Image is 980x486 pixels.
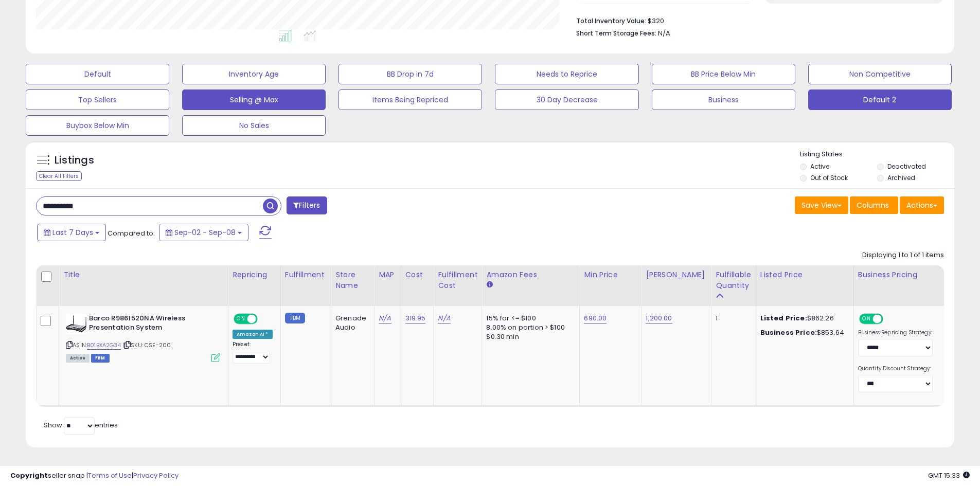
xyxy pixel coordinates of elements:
[495,64,638,84] button: Needs to Reprice
[159,224,248,241] button: Sep-02 - Sep-08
[584,313,607,323] a: 690.00
[379,313,391,323] a: N/A
[36,171,82,181] div: Clear All Filters
[66,354,90,363] span: All listings currently available for purchase on Amazon
[66,314,220,362] div: ASIN:
[335,269,370,291] div: Store Name
[174,227,236,238] span: Sep-02 - Sep-08
[716,314,747,323] div: 1
[646,269,707,280] div: [PERSON_NAME]
[88,471,132,480] a: Terms of Use
[887,162,926,171] label: Deactivated
[287,196,327,214] button: Filters
[235,314,247,323] span: ON
[850,196,898,214] button: Columns
[182,115,326,136] button: No Sales
[285,269,327,280] div: Fulfillment
[89,314,214,335] b: Barco R9861520NA Wireless Presentation System
[256,314,273,323] span: OFF
[87,341,121,350] a: B01BXA2G34
[800,150,954,159] p: Listing States:
[486,323,572,332] div: 8.00% on portion > $100
[486,332,572,341] div: $0.30 min
[495,89,638,110] button: 30 Day Decrease
[810,173,848,182] label: Out of Stock
[652,89,795,110] button: Business
[338,89,482,110] button: Items Being Repriced
[795,196,848,214] button: Save View
[405,269,430,280] div: Cost
[108,228,155,238] span: Compared to:
[862,250,944,260] div: Displaying 1 to 1 of 1 items
[858,269,963,280] div: Business Pricing
[52,227,93,238] span: Last 7 Days
[760,314,846,323] div: $862.26
[379,269,396,280] div: MAP
[37,224,106,241] button: Last 7 Days
[486,314,572,323] div: 15% for <= $100
[928,471,970,480] span: 2025-09-17 15:33 GMT
[44,420,118,430] span: Show: entries
[233,269,276,280] div: Repricing
[652,64,795,84] button: BB Price Below Min
[584,269,637,280] div: Min Price
[900,196,944,214] button: Actions
[808,64,952,84] button: Non Competitive
[182,89,326,110] button: Selling @ Max
[860,314,873,323] span: ON
[26,64,169,84] button: Default
[338,64,482,84] button: BB Drop in 7d
[122,341,171,349] span: | SKU: CSE-200
[808,89,952,110] button: Default 2
[285,313,305,323] small: FBM
[486,269,575,280] div: Amazon Fees
[233,341,273,364] div: Preset:
[133,471,179,480] a: Privacy Policy
[10,471,179,481] div: seller snap | |
[858,365,933,372] label: Quantity Discount Strategy:
[760,313,807,323] b: Listed Price:
[881,314,898,323] span: OFF
[887,173,915,182] label: Archived
[716,269,751,291] div: Fulfillable Quantity
[10,471,48,480] strong: Copyright
[405,313,426,323] a: 319.95
[576,14,936,26] li: $320
[335,314,366,332] div: Grenade Audio
[760,328,817,337] b: Business Price:
[576,16,646,25] b: Total Inventory Value:
[438,269,477,291] div: Fulfillment Cost
[182,64,326,84] button: Inventory Age
[658,28,670,38] span: N/A
[760,328,846,337] div: $853.64
[233,330,273,339] div: Amazon AI *
[646,313,672,323] a: 1,200.00
[760,269,849,280] div: Listed Price
[857,200,889,210] span: Columns
[91,354,110,363] span: FBM
[26,115,169,136] button: Buybox Below Min
[858,329,933,336] label: Business Repricing Strategy:
[486,280,492,290] small: Amazon Fees.
[576,29,656,38] b: Short Term Storage Fees:
[810,162,829,171] label: Active
[26,89,169,110] button: Top Sellers
[438,313,450,323] a: N/A
[63,269,224,280] div: Title
[55,153,94,168] h5: Listings
[66,314,86,334] img: 41GJG9msqIL._SL40_.jpg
